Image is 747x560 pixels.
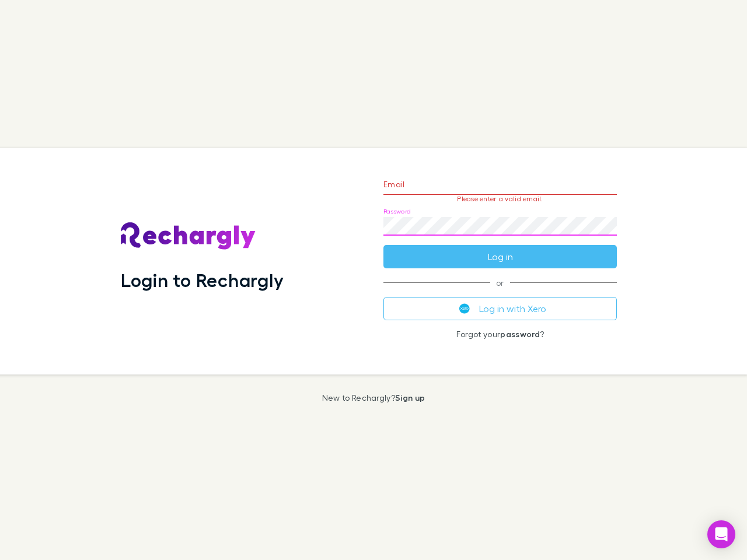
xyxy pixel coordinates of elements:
[459,303,470,314] img: Xero's logo
[383,195,617,203] p: Please enter a valid email.
[322,393,425,402] p: New to Rechargly?
[383,330,617,339] p: Forgot your ?
[383,282,617,283] span: or
[383,207,411,216] label: Password
[500,329,540,339] a: password
[121,222,256,250] img: Rechargly's Logo
[707,520,735,548] div: Open Intercom Messenger
[395,393,425,402] a: Sign up
[383,245,617,268] button: Log in
[383,297,617,320] button: Log in with Xero
[121,269,284,291] h1: Login to Rechargly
